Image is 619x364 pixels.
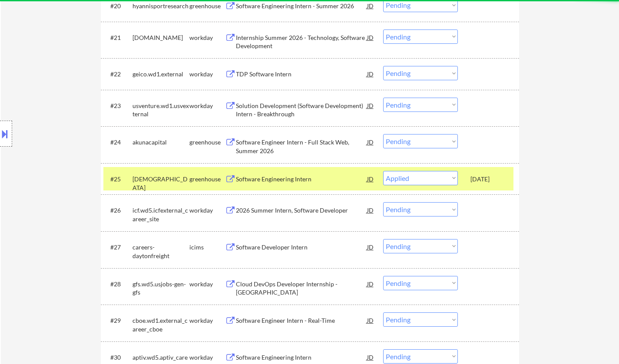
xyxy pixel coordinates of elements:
div: [DATE] [470,175,509,184]
div: Software Engineering Intern [236,175,367,184]
div: #20 [110,2,126,10]
div: workday [189,353,225,362]
div: akunacapital [132,138,189,147]
div: Cloud DevOps Developer Internship - [GEOGRAPHIC_DATA] [236,280,367,297]
div: Software Engineer Intern - Full Stack Web, Summer 2026 [236,138,367,155]
div: cboe.wd1.external_career_cboe [132,316,189,333]
div: gfs.wd5.usjobs-gen-gfs [132,280,189,297]
div: Software Engineering Intern [236,353,367,362]
div: JD [366,312,375,328]
div: careers-daytonfreight [132,243,189,260]
div: greenhouse [189,138,225,147]
div: JD [366,30,375,45]
div: JD [366,134,375,150]
div: workday [189,280,225,289]
div: JD [366,66,375,82]
div: Software Engineering Intern - Summer 2026 [236,2,367,10]
div: #28 [110,280,126,289]
div: [DEMOGRAPHIC_DATA] [132,175,189,192]
div: JD [366,98,375,113]
div: #29 [110,316,126,325]
div: 2026 Summer Intern, Software Developer [236,206,367,215]
div: Software Developer Intern [236,243,367,252]
div: icims [189,243,225,252]
div: #27 [110,243,126,252]
div: #21 [110,33,126,42]
div: greenhouse [189,2,225,10]
div: JD [366,171,375,187]
div: workday [189,316,225,325]
div: JD [366,276,375,292]
div: usventure.wd1.usvexternal [132,102,189,118]
div: hyannisportresearch [132,2,189,10]
div: Software Engineer Intern - Real-Time [236,316,367,325]
div: greenhouse [189,175,225,184]
div: icf.wd5.icfexternal_career_site [132,206,189,223]
div: Internship Summer 2026 - Technology, Software Development [236,33,367,50]
div: JD [366,202,375,218]
div: workday [189,102,225,110]
div: workday [189,70,225,79]
div: [DOMAIN_NAME] [132,33,189,42]
div: workday [189,33,225,42]
div: #30 [110,353,126,362]
div: JD [366,239,375,255]
div: geico.wd1.external [132,70,189,79]
div: workday [189,206,225,215]
div: Solution Development (Software Development) Intern - Breakthrough [236,102,367,118]
div: TDP Software Intern [236,70,367,79]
